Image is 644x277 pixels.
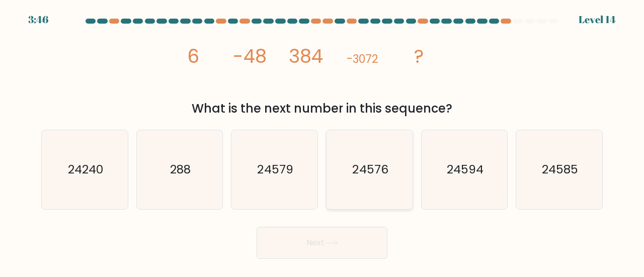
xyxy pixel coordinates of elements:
text: 24579 [258,161,293,177]
div: 3:46 [28,12,48,27]
div: Level 14 [579,12,616,27]
tspan: -48 [233,43,267,69]
tspan: 384 [289,43,324,69]
text: 288 [170,161,191,177]
tspan: 6 [188,43,200,69]
text: 24576 [352,161,388,177]
text: 24240 [68,161,103,177]
tspan: -3072 [347,51,378,67]
text: 24594 [447,161,484,177]
div: What is the next number in this sequence? [47,100,597,118]
text: 24585 [542,161,578,177]
button: Next [257,227,387,259]
tspan: ? [414,43,424,69]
